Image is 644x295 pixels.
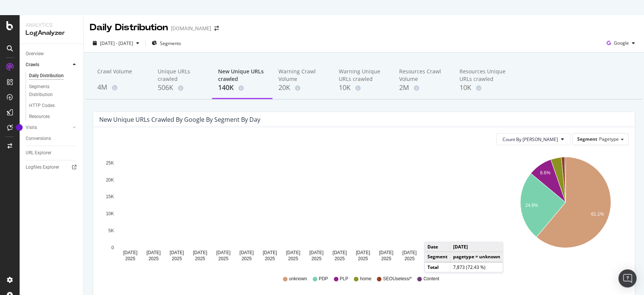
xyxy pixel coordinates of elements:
[29,113,78,121] a: Resources
[146,250,161,255] text: [DATE]
[108,228,114,233] text: 5K
[26,29,77,37] div: LogAnalyzer
[424,242,450,252] td: Date
[149,256,159,261] text: 2025
[26,149,78,157] a: URL Explorer
[158,83,206,93] div: 506K
[599,136,619,142] span: Pagetype
[423,276,439,282] span: Content
[172,256,182,261] text: 2025
[97,82,146,92] div: 4M
[286,250,300,255] text: [DATE]
[424,252,450,262] td: Segment
[149,37,184,49] button: Segments
[358,256,368,261] text: 2025
[193,250,207,255] text: [DATE]
[160,40,181,47] span: Segments
[404,256,415,261] text: 2025
[26,163,59,171] div: Logfiles Explorer
[240,250,254,255] text: [DATE]
[216,250,231,255] text: [DATE]
[171,25,211,32] div: [DOMAIN_NAME]
[339,68,387,83] div: Warning Unique URLs crawled
[90,21,168,34] div: Daily Distribution
[309,250,324,255] text: [DATE]
[195,256,205,261] text: 2025
[618,269,636,287] div: Open Intercom Messenger
[29,83,71,99] div: Segments Distribution
[26,124,71,132] a: Visits
[26,135,78,143] a: Conversions
[106,211,114,216] text: 10K
[591,211,604,217] text: 61.1%
[26,124,37,132] div: Visits
[29,102,78,110] a: HTTP Codes
[335,256,345,261] text: 2025
[26,50,44,58] div: Overview
[505,151,627,265] svg: A chart.
[614,40,629,46] span: Google
[158,68,206,83] div: Unique URLs crawled
[218,68,266,83] div: New Unique URLs crawled
[311,256,321,261] text: 2025
[450,252,503,262] td: pagetype = unknown
[29,83,78,99] a: Segments Distribution
[26,50,78,58] a: Overview
[340,276,348,282] span: PLP
[99,151,487,265] svg: A chart.
[263,250,277,255] text: [DATE]
[540,170,550,175] text: 8.6%
[496,133,570,145] button: Count By [PERSON_NAME]
[97,68,146,82] div: Crawl Volume
[170,250,184,255] text: [DATE]
[604,37,638,49] button: Google
[241,256,252,261] text: 2025
[319,276,328,282] span: PDP
[90,37,142,49] button: [DATE] - [DATE]
[381,256,391,261] text: 2025
[218,256,229,261] text: 2025
[123,250,137,255] text: [DATE]
[399,83,447,93] div: 2M
[332,250,347,255] text: [DATE]
[339,83,387,93] div: 10K
[278,83,327,93] div: 20K
[356,250,370,255] text: [DATE]
[379,250,393,255] text: [DATE]
[26,61,39,69] div: Crawls
[125,256,135,261] text: 2025
[29,113,50,121] div: Resources
[26,61,71,69] a: Crawls
[218,83,266,93] div: 140K
[26,21,77,29] div: Analytics
[450,262,503,272] td: 7,873 (72.43 %)
[289,276,307,282] span: unknown
[577,136,597,142] span: Segment
[106,194,114,200] text: 15K
[26,149,51,157] div: URL Explorer
[26,163,78,171] a: Logfiles Explorer
[106,160,114,166] text: 25K
[16,124,23,131] div: Tooltip anchor
[360,276,371,282] span: home
[525,203,538,208] text: 24.9%
[278,68,327,83] div: Warning Crawl Volume
[450,242,503,252] td: [DATE]
[399,68,447,83] div: Resources Crawl Volume
[460,68,508,83] div: Resources Unique URLs crawled
[214,26,219,31] div: arrow-right-arrow-left
[111,245,114,250] text: 0
[265,256,275,261] text: 2025
[383,276,412,282] span: SEOUseless/*
[402,250,417,255] text: [DATE]
[29,72,64,80] div: Daily Distribution
[99,116,260,123] div: New Unique URLs crawled by google by Segment by Day
[503,136,558,143] span: Count By Day
[106,177,114,183] text: 20K
[100,40,133,47] span: [DATE] - [DATE]
[288,256,298,261] text: 2025
[29,72,78,80] a: Daily Distribution
[29,102,55,110] div: HTTP Codes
